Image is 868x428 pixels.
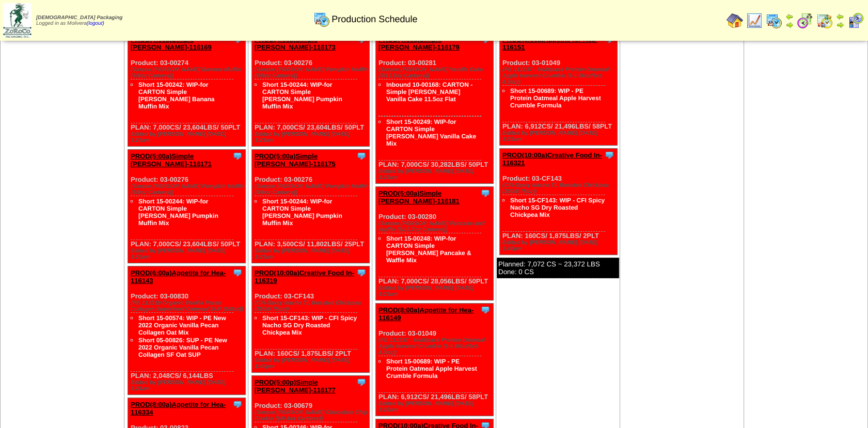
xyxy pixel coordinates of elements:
[255,300,369,312] div: (CFI-Spicy Nacho TL Roasted Chickpea (250/0.75oz))
[262,81,342,110] a: Short 15-00244: WIP-for CARTON Simple [PERSON_NAME] Pumpkin Muffin Mix
[480,305,491,315] img: Tooltip
[847,12,864,29] img: calendarcustomer.gif
[255,131,369,144] div: Edited by [PERSON_NAME] [DATE] 3:23am
[502,151,602,167] a: PROD(10:00a)Creative Food In-116321
[131,401,226,416] a: PROD(8:00a)Appetite for Hea-116334
[138,337,227,358] a: Short 05-00826: SUP - PE New 2022 Organic Vanilla Pecan Collagen SF Oat SUP
[255,378,336,394] a: PROD(5:00p)Simple [PERSON_NAME]-116177
[131,379,245,392] div: Edited by [PERSON_NAME] [DATE] 3:21am
[378,285,493,297] div: Edited by [PERSON_NAME] [DATE] 3:23am
[497,258,619,278] div: Planned: 7,072 CS ~ 23,372 LBS Done: 0 CS
[255,409,369,422] div: (Simple [PERSON_NAME] Chocolate Chip Cookie (6/9.4oz Cartons))
[332,14,417,25] span: Production Schedule
[356,377,367,387] img: Tooltip
[376,187,494,300] div: Product: 03-00280 PLAN: 7,000CS / 28,056LBS / 50PLT
[262,314,357,336] a: Short 15-CF143: WIP - CFI Spicy Nacho SG Dry Roasted Chickpea Mix
[386,358,477,379] a: Short 15-00689: WIP - PE Protein Oatmeal Apple Harvest Crumble Formula
[255,67,369,79] div: (Simple [PERSON_NAME] Pumpkin Muffin (6/9oz Cartons))
[727,12,743,29] img: home.gif
[232,151,243,161] img: Tooltip
[131,248,245,260] div: Edited by [PERSON_NAME] [DATE] 3:23am
[138,314,226,336] a: Short 15-00574: WIP - PE New 2022 Organic Vanilla Pecan Collagen Oat Mix
[36,15,122,26] span: Logged in as Molivera
[500,33,618,146] div: Product: 03-01049 PLAN: 6,912CS / 21,496LBS / 58PLT
[378,220,493,233] div: (Simple [PERSON_NAME] Pancake and Waffle (6/10.7oz Cartons))
[255,269,354,284] a: PROD(10:00a)Creative Food In-116319
[87,21,104,26] a: (logout)
[3,3,31,38] img: zoroco-logo-small.webp
[386,118,476,147] a: Short 15-00249: WIP-for CARTON Simple [PERSON_NAME] Vanilla Cake Mix
[131,300,245,312] div: (PE 111319 Organic Vanilla Pecan Collagen Superfood Oatmeal SUP (6/8oz))
[378,67,493,79] div: (Simple [PERSON_NAME] Vanilla Cake (6/11.5oz Cartons))
[131,183,245,196] div: (Simple [PERSON_NAME] Pumpkin Muffin (6/9oz Cartons))
[252,150,370,263] div: Product: 03-00276 PLAN: 3,500CS / 11,802LBS / 25PLT
[604,150,614,160] img: Tooltip
[255,152,336,168] a: PROD(5:00a)Simple [PERSON_NAME]-116175
[138,81,214,110] a: Short 15-00242: WIP-for CARTON Simple [PERSON_NAME] Banana Muffin Mix
[232,267,243,278] img: Tooltip
[376,304,494,416] div: Product: 03-01049 PLAN: 6,912CS / 21,496LBS / 58PLT
[797,12,813,29] img: calendarblend.gif
[378,189,460,205] a: PROD(5:00a)Simple [PERSON_NAME]-116181
[816,12,833,29] img: calendarinout.gif
[313,11,330,27] img: calendarprod.gif
[510,197,605,218] a: Short 15-CF143: WIP - CFI Spicy Nacho SG Dry Roasted Chickpea Mix
[785,21,794,29] img: arrowright.gif
[502,182,617,195] div: (CFI-Spicy Nacho TL Roasted Chickpea (250/0.75oz))
[356,267,367,278] img: Tooltip
[836,21,844,29] img: arrowright.gif
[128,266,246,395] div: Product: 03-00830 PLAN: 2,048CS / 6,144LBS
[131,67,245,79] div: (Simple [PERSON_NAME] Banana Muffin (6/9oz Cartons))
[386,81,472,103] a: Inbound 10-00168: CARTON - Simple [PERSON_NAME] Vanilla Cake 11.5oz Flat
[252,33,370,147] div: Product: 03-00276 PLAN: 7,000CS / 23,604LBS / 50PLT
[232,399,243,409] img: Tooltip
[356,151,367,161] img: Tooltip
[766,12,782,29] img: calendarprod.gif
[502,67,617,85] div: (PE 111337 - Multipack Protein Oatmeal - Apple Harvest Crumble (5-1.66oz/6ct-8.3oz))
[836,12,844,21] img: arrowleft.gif
[746,12,763,29] img: line_graph.gif
[378,168,493,181] div: Edited by [PERSON_NAME] [DATE] 3:23am
[500,149,618,255] div: Product: 03-CF143 PLAN: 160CS / 1,875LBS / 2PLT
[262,198,342,227] a: Short 15-00244: WIP-for CARTON Simple [PERSON_NAME] Pumpkin Muffin Mix
[378,306,474,322] a: PROD(8:00a)Appetite for Hea-116149
[376,33,494,184] div: Product: 03-00281 PLAN: 7,000CS / 30,282LBS / 50PLT
[386,235,471,264] a: Short 15-00248: WIP-for CARTON Simple [PERSON_NAME] Pancake & Waffle Mix
[252,266,370,373] div: Product: 03-CF143 PLAN: 160CS / 1,875LBS / 2PLT
[510,87,601,109] a: Short 15-00689: WIP - PE Protein Oatmeal Apple Harvest Crumble Formula
[480,188,491,198] img: Tooltip
[36,15,122,21] span: [DEMOGRAPHIC_DATA] Packaging
[378,401,493,413] div: Edited by [PERSON_NAME] [DATE] 3:22am
[502,240,617,252] div: Edited by [PERSON_NAME] [DATE] 1:40pm
[378,337,493,356] div: (PE 111337 - Multipack Protein Oatmeal - Apple Harvest Crumble (5-1.66oz/6ct-8.3oz))
[131,131,245,144] div: Edited by [PERSON_NAME] [DATE] 3:23am
[138,198,218,227] a: Short 15-00244: WIP-for CARTON Simple [PERSON_NAME] Pumpkin Muffin Mix
[131,152,212,168] a: PROD(5:00a)Simple [PERSON_NAME]-116171
[128,33,246,147] div: Product: 03-00274 PLAN: 7,000CS / 23,604LBS / 50PLT
[255,357,369,370] div: Edited by [PERSON_NAME] [DATE] 1:40pm
[131,269,226,284] a: PROD(6:00a)Appetite for Hea-116143
[255,248,369,260] div: Edited by [PERSON_NAME] [DATE] 3:23am
[128,150,246,263] div: Product: 03-00276 PLAN: 7,000CS / 23,604LBS / 50PLT
[785,12,794,21] img: arrowleft.gif
[502,130,617,142] div: Edited by [PERSON_NAME] [DATE] 3:22am
[255,183,369,196] div: (Simple [PERSON_NAME] Pumpkin Muffin (6/9oz Cartons))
